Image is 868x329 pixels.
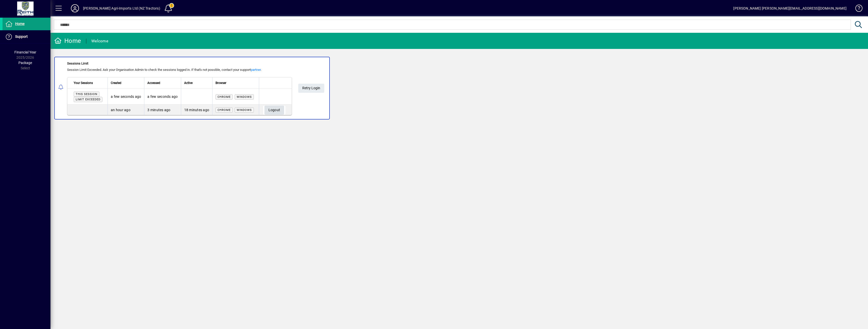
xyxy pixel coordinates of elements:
span: Retry Login [302,84,320,92]
span: Logout [268,106,280,114]
span: This session [76,93,97,96]
a: Knowledge Base [852,1,862,17]
td: 18 minutes ago [181,105,212,115]
div: Session Limit Exceeded. Ask your Organisation Admin to check the sessions logged in. If that's no... [67,67,292,72]
span: Created [111,80,121,86]
span: Financial Year [14,50,36,54]
span: Browser [215,80,226,86]
span: Your Sessions [74,80,93,86]
button: Logout [264,106,284,115]
a: Support [3,31,50,43]
div: Sessions Limit [67,61,292,66]
span: Support [15,35,28,39]
td: an hour ago [107,105,144,115]
span: Active [184,80,193,86]
div: [PERSON_NAME] Agri-Imports Ltd (NZ Tractors) [83,4,160,12]
span: Home [15,22,24,26]
span: Chrome [218,108,231,112]
app-alert-notification-menu-item: Sessions Limit [50,57,868,119]
td: 3 minutes ago [144,105,181,115]
div: Welcome [91,37,108,45]
span: Windows [237,95,252,99]
button: Profile [67,4,83,13]
span: Windows [237,108,252,112]
div: [PERSON_NAME] [PERSON_NAME][EMAIL_ADDRESS][DOMAIN_NAME] [733,4,847,12]
a: partner [251,68,261,72]
span: Limit exceeded [76,98,100,101]
td: a few seconds ago [144,89,181,105]
div: Home [54,37,81,45]
button: Retry Login [298,84,324,93]
span: Chrome [218,95,231,99]
span: Package [18,61,32,65]
td: a few seconds ago [107,89,144,105]
span: Accessed [147,80,160,86]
